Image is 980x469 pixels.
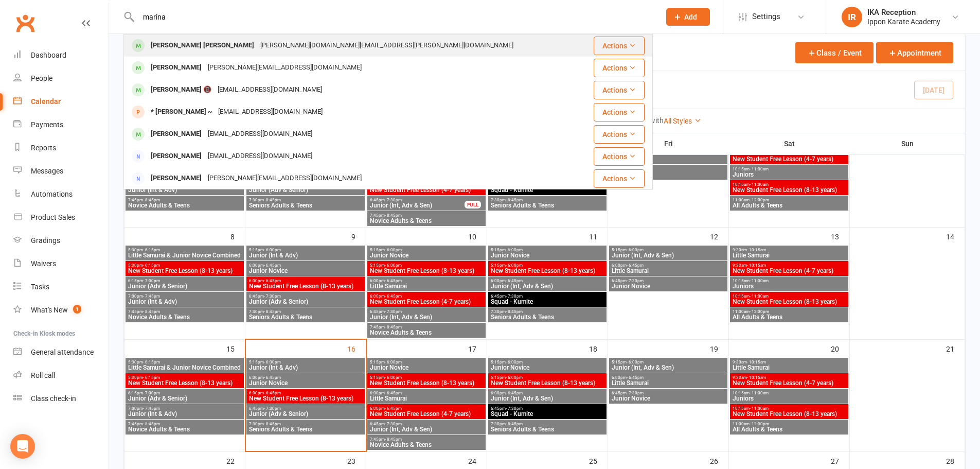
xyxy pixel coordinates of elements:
[369,213,484,218] span: 7:45pm
[385,263,402,268] span: - 6:00pm
[369,391,484,395] span: 6:00pm
[143,375,160,380] span: - 6:15pm
[369,218,484,224] span: Novice Adults & Teens
[13,44,109,67] a: Dashboard
[248,406,363,411] span: 6:45pm
[611,167,725,171] span: 6:45pm
[611,268,725,274] span: Little Samurai
[128,294,242,299] span: 7:00pm
[248,294,363,299] span: 6:45pm
[490,252,604,258] span: Junior Novice
[248,395,363,402] span: New Student Free Lesson (8-13 years)
[248,391,363,395] span: 6:00pm
[128,263,242,268] span: 5:30pm
[128,187,242,193] span: Junior (Int & Adv)
[248,299,363,305] span: Junior (Adv & Senior)
[205,127,315,142] div: [EMAIL_ADDRESS][DOMAIN_NAME]
[385,213,402,218] span: - 8:45pm
[611,171,725,178] span: Junior Novice
[385,360,402,364] span: - 6:00pm
[264,294,281,299] span: - 7:30pm
[369,294,484,299] span: 6:00pm
[664,117,701,125] a: All Styles
[876,42,953,63] button: Appointment
[490,395,604,402] span: Junior (Int, Adv & Sen)
[490,268,604,274] span: New Student Free Lesson (8-13 years)
[490,411,604,417] span: Squad - Kumite
[732,426,846,432] span: All Adults & Teens
[148,149,205,164] div: [PERSON_NAME]
[248,375,363,380] span: 6:00pm
[732,171,846,178] span: Juniors
[732,252,846,258] span: Little Samurai
[264,391,281,395] span: - 6:45pm
[369,248,484,252] span: 5:15pm
[611,395,725,402] span: Junior Novice
[506,422,523,426] span: - 8:45pm
[205,149,315,164] div: [EMAIL_ADDRESS][DOMAIN_NAME]
[369,442,484,448] span: Novice Adults & Teens
[611,364,725,371] span: Junior (Int, Adv & Sen)
[128,314,242,320] span: Novice Adults & Teens
[732,187,846,193] span: New Student Free Lesson (8-13 years)
[385,422,402,426] span: - 7:30pm
[946,228,965,245] div: 14
[215,82,325,97] div: [EMAIL_ADDRESS][DOMAIN_NAME]
[369,283,484,289] span: Little Samurai
[128,268,242,274] span: New Student Free Lesson (8-13 years)
[31,144,56,152] div: Reports
[946,340,965,357] div: 21
[347,340,366,357] div: 16
[385,406,402,411] span: - 6:45pm
[468,228,487,245] div: 10
[369,360,484,364] span: 5:15pm
[128,406,242,411] span: 7:00pm
[594,147,645,166] button: Actions
[128,283,242,289] span: Junior (Adv & Senior)
[732,202,846,209] span: All Adults & Teens
[589,452,608,469] div: 25
[747,375,766,380] span: - 10:15am
[13,90,109,113] a: Calendar
[31,259,56,268] div: Waivers
[611,375,725,380] span: 6:00pm
[732,411,846,417] span: New Student Free Lesson (8-13 years)
[732,268,846,274] span: New Student Free Lesson (4-7 years)
[128,391,242,395] span: 6:15pm
[248,198,363,202] span: 7:30pm
[31,74,52,82] div: People
[369,406,484,411] span: 6:00pm
[31,394,76,403] div: Class check-in
[205,60,365,75] div: [PERSON_NAME][EMAIL_ADDRESS][DOMAIN_NAME]
[143,309,160,314] span: - 8:45pm
[128,360,242,364] span: 5:30pm
[490,364,604,371] span: Junior Novice
[506,406,523,411] span: - 7:30pm
[506,294,523,299] span: - 7:30pm
[369,198,465,202] span: 6:45pm
[732,294,846,299] span: 10:15am
[385,325,402,329] span: - 8:45pm
[627,375,644,380] span: - 6:45pm
[205,171,365,186] div: [PERSON_NAME][EMAIL_ADDRESS][DOMAIN_NAME]
[264,309,281,314] span: - 8:45pm
[248,314,363,320] span: Seniors Adults & Teens
[611,156,725,162] span: Little Samurai
[31,190,73,198] div: Automations
[369,268,484,274] span: New Student Free Lesson (8-13 years)
[732,391,846,395] span: 10:15am
[490,263,604,268] span: 5:15pm
[627,263,644,268] span: - 6:45pm
[128,422,242,426] span: 7:45pm
[684,13,697,21] span: Add
[385,248,402,252] span: - 6:00pm
[347,452,366,469] div: 23
[369,437,484,442] span: 7:45pm
[831,228,849,245] div: 13
[490,299,604,305] span: Squad - Kumite
[13,136,109,160] a: Reports
[752,5,780,28] span: Settings
[750,406,769,411] span: - 11:00am
[143,248,160,252] span: - 6:15pm
[750,422,769,426] span: - 12:00pm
